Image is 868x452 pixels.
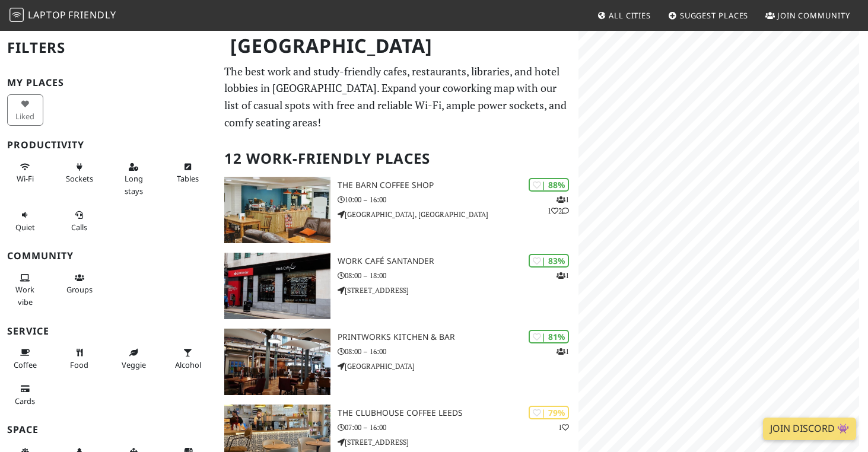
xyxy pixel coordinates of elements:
[680,10,749,21] span: Suggest Places
[529,254,569,268] div: | 83%
[557,346,569,357] p: 1
[777,10,850,21] span: Join Community
[221,30,577,62] h1: [GEOGRAPHIC_DATA]
[175,359,201,370] span: Alcohol
[224,141,572,177] h2: 12 Work-Friendly Places
[761,5,855,26] a: Join Community
[338,346,578,357] p: 08:00 – 16:00
[224,329,330,395] img: Printworks Kitchen & Bar
[338,194,578,205] p: 10:00 – 16:00
[7,139,210,151] h3: Productivity
[9,5,116,26] a: LaptopFriendly LaptopFriendly
[170,343,206,374] button: Alcohol
[61,343,97,374] button: Food
[116,343,152,374] button: Veggie
[61,268,97,300] button: Groups
[7,326,210,337] h3: Service
[71,222,87,233] span: Video/audio calls
[61,157,97,189] button: Sockets
[7,77,210,88] h3: My Places
[28,8,66,21] span: Laptop
[763,418,856,440] a: Join Discord 👾
[592,5,656,26] a: All Cities
[338,361,578,372] p: [GEOGRAPHIC_DATA]
[17,173,34,184] span: Stable Wi-Fi
[7,268,43,311] button: Work vibe
[338,180,578,190] h3: The Barn Coffee Shop
[217,177,579,243] a: The Barn Coffee Shop | 88% 112 The Barn Coffee Shop 10:00 – 16:00 [GEOGRAPHIC_DATA], [GEOGRAPHIC_...
[7,157,43,189] button: Wi-Fi
[15,396,35,406] span: Credit cards
[177,173,199,184] span: Work-friendly tables
[224,253,330,319] img: Work Café Santander
[116,157,152,200] button: Long stays
[7,379,43,410] button: Cards
[557,270,569,281] p: 1
[224,177,330,243] img: The Barn Coffee Shop
[68,8,116,21] span: Friendly
[338,209,578,220] p: [GEOGRAPHIC_DATA], [GEOGRAPHIC_DATA]
[170,157,206,189] button: Tables
[338,256,578,266] h3: Work Café Santander
[663,5,753,26] a: Suggest Places
[7,205,43,237] button: Quiet
[338,270,578,281] p: 08:00 – 18:00
[338,332,578,342] h3: Printworks Kitchen & Bar
[529,406,569,419] div: | 79%
[338,408,578,418] h3: The Clubhouse Coffee Leeds
[7,343,43,374] button: Coffee
[558,422,569,433] p: 1
[125,173,143,196] span: Long stays
[338,285,578,296] p: [STREET_ADDRESS]
[217,253,579,319] a: Work Café Santander | 83% 1 Work Café Santander 08:00 – 18:00 [STREET_ADDRESS]
[529,178,569,192] div: | 88%
[66,173,93,184] span: Power sockets
[338,437,578,448] p: [STREET_ADDRESS]
[217,329,579,395] a: Printworks Kitchen & Bar | 81% 1 Printworks Kitchen & Bar 08:00 – 16:00 [GEOGRAPHIC_DATA]
[529,330,569,343] div: | 81%
[9,8,24,22] img: LaptopFriendly
[224,63,572,131] p: The best work and study-friendly cafes, restaurants, libraries, and hotel lobbies in [GEOGRAPHIC_...
[548,194,569,217] p: 1 1 2
[66,284,93,295] span: Group tables
[15,284,34,307] span: People working
[15,222,35,233] span: Quiet
[609,10,651,21] span: All Cities
[122,359,146,370] span: Veggie
[14,359,37,370] span: Coffee
[7,30,210,66] h2: Filters
[7,250,210,262] h3: Community
[61,205,97,237] button: Calls
[70,359,88,370] span: Food
[7,424,210,435] h3: Space
[338,422,578,433] p: 07:00 – 16:00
